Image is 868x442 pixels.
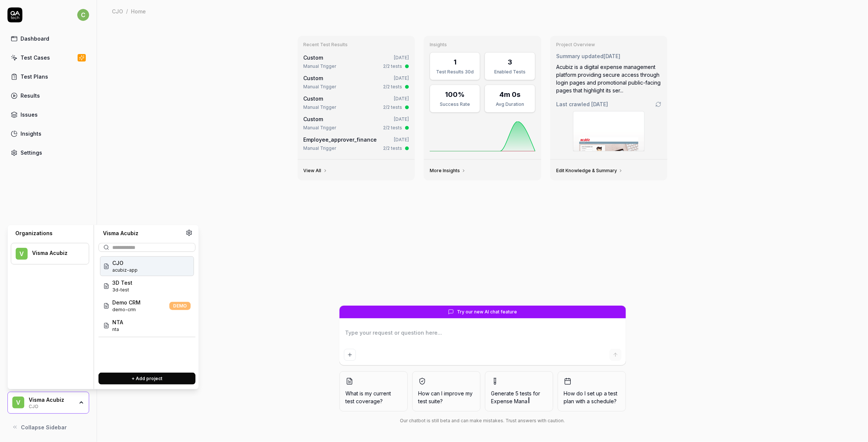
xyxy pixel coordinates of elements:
div: Dashboard [21,35,49,42]
div: Organizations [11,230,89,237]
button: VVisma Acubiz [11,243,89,265]
div: Enabled Tests [489,69,530,75]
div: Issues [21,111,38,119]
span: Try our new AI chat feature [457,309,517,315]
div: 2/2 tests [383,104,402,111]
div: Insights [21,130,41,138]
span: Expense Mana [491,398,528,404]
div: 2/2 tests [383,83,402,90]
div: Visma Acubiz [32,250,79,256]
a: Dashboard [7,31,89,46]
span: Demo CRM [112,299,141,306]
a: Organization settings [186,230,192,239]
button: Collapse Sidebar [7,420,89,435]
h3: Project Overview [556,42,662,48]
a: Edit Knowledge & Summary [556,168,623,174]
div: Test Cases [21,54,50,61]
span: NTA [112,318,123,326]
span: How can I improve my test suite? [419,389,474,405]
div: 100% [445,89,465,100]
div: Acubiz is a digital expense management platform providing secure access through login pages and p... [556,63,662,94]
span: Last crawled [556,100,608,108]
span: V [12,397,24,408]
time: [DATE] [394,96,409,101]
span: Collapse Sidebar [21,423,67,431]
div: Results [21,92,40,100]
button: VVisma AcubizCJO [7,392,89,414]
span: Project ID: l8Vx [112,267,138,274]
div: CJO [112,7,123,15]
a: Custom[DATE]Manual Trigger2/2 tests [302,52,411,71]
span: Project ID: E6xm [112,287,132,293]
span: Custom [304,75,323,81]
span: Project ID: Ah5V [112,326,123,333]
span: Project ID: Fr3R [112,306,141,313]
a: Employee_approver_finance[DATE]Manual Trigger2/2 tests [302,134,411,153]
a: Custom[DATE]Manual Trigger2/2 tests [302,73,411,92]
a: Test Plans [7,69,89,84]
time: [DATE] [394,137,409,142]
div: Our chatbot is still beta and can make mistakes. Trust answers with caution. [339,417,626,424]
div: 4m 0s [499,89,520,100]
div: Suggestions [98,255,195,367]
div: / [126,7,128,15]
button: Add attachment [344,349,356,361]
div: Manual Trigger [304,63,336,70]
div: Success Rate [435,101,475,108]
div: CJO [29,403,73,409]
div: Home [131,7,146,15]
div: Visma Acubiz [29,397,73,403]
span: Summary updated [556,53,604,59]
div: Manual Trigger [304,145,336,152]
button: Generate 5 tests forExpense Mana [485,371,553,411]
span: c [77,9,89,21]
div: Settings [21,149,42,157]
h3: Recent Test Results [304,42,409,48]
time: [DATE] [394,75,409,81]
a: Go to crawling settings [655,101,661,107]
div: Manual Trigger [304,104,336,111]
div: Test Results 30d [435,69,475,75]
time: [DATE] [394,55,409,60]
a: Employee_approver_finance [304,136,377,143]
span: CJO [112,259,138,267]
span: Custom [304,54,323,61]
span: V [16,248,28,260]
img: Screenshot [573,111,644,151]
div: 2/2 tests [383,145,402,152]
a: Issues [7,107,89,122]
button: + Add project [98,373,195,385]
span: Custom [304,116,323,122]
a: Test Cases [7,50,89,65]
time: [DATE] [394,116,409,122]
a: Custom[DATE]Manual Trigger2/2 tests [302,114,411,133]
button: How can I improve my test suite? [412,371,480,411]
span: Generate 5 tests for [491,389,547,405]
span: DEMO [169,301,191,310]
div: Test Plans [21,73,48,80]
div: Avg Duration [489,101,530,108]
a: Results [7,88,89,103]
div: 2/2 tests [383,63,402,70]
a: Insights [7,126,89,141]
button: c [77,7,89,22]
h3: Insights [430,42,535,48]
div: Manual Trigger [304,83,336,90]
span: 3D Test [112,279,132,287]
span: Custom [304,95,323,102]
time: [DATE] [604,53,620,59]
a: More Insights [430,168,466,174]
div: Manual Trigger [304,124,336,131]
div: 2/2 tests [383,124,402,131]
div: Visma Acubiz [98,230,186,237]
a: View All [304,168,328,174]
a: Custom[DATE]Manual Trigger2/2 tests [302,93,411,112]
button: How do I set up a test plan with a schedule? [558,371,626,411]
span: What is my current test coverage? [346,389,401,405]
span: How do I set up a test plan with a schedule? [564,389,620,405]
button: What is my current test coverage? [339,371,408,411]
div: 3 [508,57,512,67]
div: 1 [454,57,457,67]
a: Settings [7,145,89,160]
